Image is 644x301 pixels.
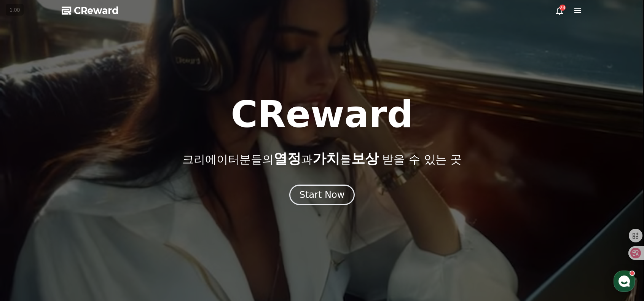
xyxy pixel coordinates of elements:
[300,189,345,201] div: Start Now
[351,151,379,166] span: 보상
[182,151,462,166] p: 크리에이터분들의 과 를 받을 수 있는 곳
[74,5,119,17] span: CReward
[231,96,413,133] h1: CReward
[274,151,301,166] span: 열정
[555,6,564,15] a: 24
[312,151,340,166] span: 가치
[24,249,29,255] span: 홈
[118,249,127,255] span: 설정
[289,192,355,199] a: Start Now
[62,5,119,17] a: CReward
[560,5,566,11] div: 24
[98,238,146,257] a: 설정
[289,185,355,205] button: Start Now
[2,238,50,257] a: 홈
[70,250,79,256] span: 대화
[50,238,98,257] a: 대화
